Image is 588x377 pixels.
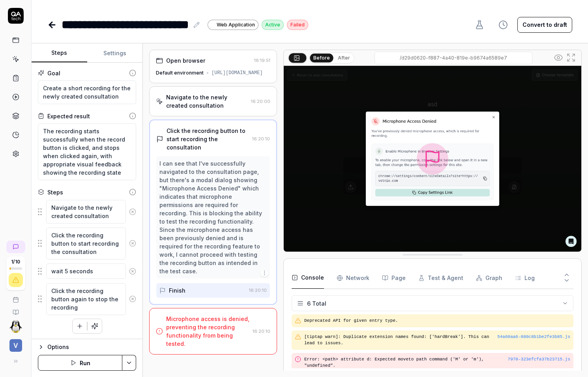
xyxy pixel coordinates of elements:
pre: Error: <path> attribute d: Expected moveto path command ('M' or 'm'), "undefined". [304,356,570,369]
div: Default environment [156,69,204,77]
div: Suggestions [38,263,136,280]
time: 16:20:10 [249,287,267,293]
div: Expected result [47,112,90,120]
button: Show all interative elements [552,51,565,64]
pre: Deprecated API for given entry type. [304,317,570,324]
button: Remove step [126,291,139,307]
div: [URL][DOMAIN_NAME] [212,69,263,77]
button: V [3,333,28,353]
img: Screenshot [284,66,581,252]
div: Click the recording button to start recording the consultation [167,127,249,151]
button: Remove step [126,235,139,251]
div: Failed [287,20,308,30]
a: Web Application [208,19,258,30]
a: Documentation [3,303,28,315]
a: New conversation [6,241,25,253]
button: Open in full screen [565,51,577,64]
div: Suggestions [38,227,136,260]
div: Finish [169,286,185,295]
button: 7970-323efcfa37b23715.js [508,356,570,363]
div: Suggestions [38,283,136,315]
button: Remove step [126,204,139,220]
div: Steps [47,188,63,196]
time: 16:20:00 [251,99,270,104]
div: I can see that I've successfully navigated to the consultation page, but there's a modal dialog s... [159,159,267,275]
span: V [9,339,22,352]
button: Page [382,267,406,289]
button: Log [515,267,535,289]
div: Suggestions [38,200,136,224]
time: 16:20:10 [253,328,270,334]
button: Remove step [126,263,139,279]
button: Finish16:20:10 [156,283,270,298]
span: 1 / 10 [11,259,20,264]
button: Convert to draft [517,17,572,33]
button: Before [310,53,333,62]
button: Test & Agent [418,267,463,289]
button: 54a60aa6-080c8b1be2fe3b85.js [497,334,570,340]
button: Steps [32,44,87,63]
time: 16:20:10 [252,136,270,142]
button: Options [38,342,136,352]
div: Navigate to the newly created consultation [166,93,248,110]
button: View version history [494,17,513,33]
div: Open browser [166,56,205,65]
button: After [335,54,353,62]
img: 5eef0e98-4aae-465c-a732-758f13500123.jpeg [9,320,22,333]
div: Active [262,20,284,30]
pre: [tiptap warn]: Duplicate extension names found: ['hardBreak']. This can lead to issues. [304,334,570,347]
button: Run [38,355,122,371]
button: Graph [476,267,502,289]
a: Book a call with us [3,290,28,303]
time: 16:19:51 [254,58,270,63]
button: Console [292,267,324,289]
button: Network [337,267,369,289]
div: Options [47,342,136,352]
div: Microphone access is denied, preventing the recording functionality from being tested. [166,315,249,348]
span: Web Application [217,21,255,28]
button: Settings [87,44,143,63]
div: Goal [47,69,60,77]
